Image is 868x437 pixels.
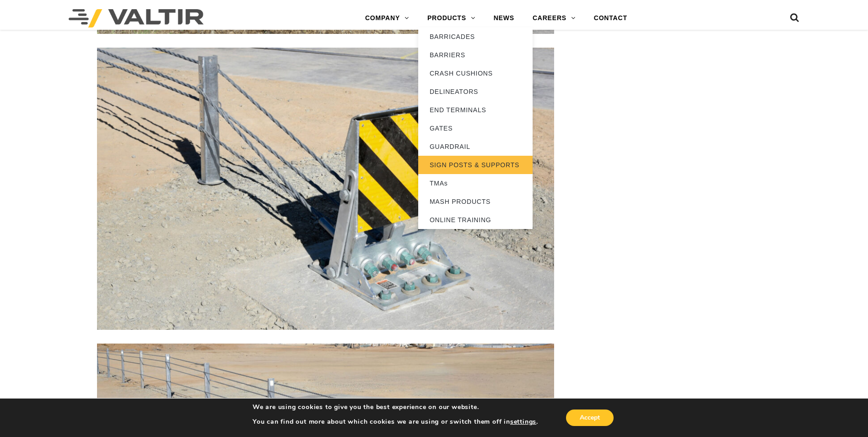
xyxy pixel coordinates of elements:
[510,418,536,426] button: settings
[418,46,533,64] a: BARRIERS
[69,9,204,27] img: Valtir
[418,9,485,27] a: PRODUCTS
[253,418,538,426] p: You can find out more about which cookies we are using or switch them off in .
[418,156,533,174] a: SIGN POSTS & SUPPORTS
[418,192,533,211] a: MASH PRODUCTS
[418,137,533,156] a: GUARDRAIL
[418,64,533,82] a: CRASH CUSHIONS
[418,119,533,137] a: GATES
[418,174,533,192] a: TMAs
[253,403,538,411] p: We are using cookies to give you the best experience on our website.
[418,211,533,229] a: ONLINE TRAINING
[485,9,523,27] a: NEWS
[418,82,533,101] a: DELINEATORS
[585,9,636,27] a: CONTACT
[523,9,585,27] a: CAREERS
[418,27,533,46] a: BARRICADES
[418,101,533,119] a: END TERMINALS
[566,410,614,426] button: Accept
[356,9,418,27] a: COMPANY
